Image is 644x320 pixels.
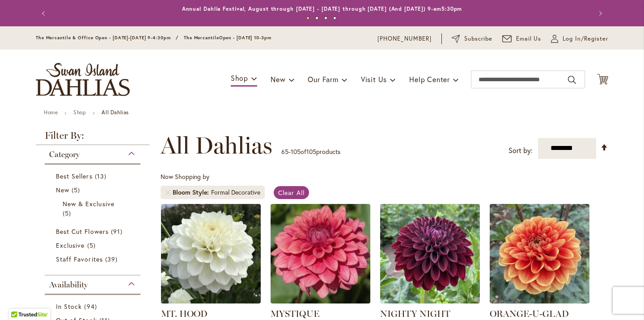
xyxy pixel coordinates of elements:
[161,172,209,181] span: Now Shopping by
[516,34,542,43] span: Email Us
[56,241,85,249] span: Exclusive
[165,190,170,195] a: Remove Bloom Style Formal Decorative
[161,297,261,305] a: MT. HOOD
[306,147,316,156] span: 105
[211,188,260,197] div: Formal Decorative
[380,204,480,303] img: Nighty Night
[291,147,301,156] span: 105
[278,188,305,197] span: Clear All
[590,4,608,22] button: Next
[72,185,82,195] span: 5
[95,171,109,181] span: 13
[281,147,288,156] span: 65
[324,17,327,20] button: 3 of 4
[56,186,69,194] span: New
[161,204,261,303] img: MT. HOOD
[56,241,131,250] a: Exclusive
[73,109,86,116] a: Shop
[102,109,129,116] strong: All Dahlias
[56,254,131,264] a: Staff Favorites
[490,297,589,305] a: Orange-U-Glad
[87,241,98,250] span: 5
[315,17,318,20] button: 2 of 4
[173,188,211,197] span: Bloom Style
[44,109,58,116] a: Home
[161,132,272,159] span: All Dahlias
[281,145,340,159] p: - of products
[182,5,462,12] a: Annual Dahlia Festival, August through [DATE] - [DATE] through [DATE] (And [DATE]) 9-am5:30pm
[490,204,589,303] img: Orange-U-Glad
[56,227,109,236] span: Best Cut Flowers
[56,255,103,263] span: Staff Favorites
[380,297,480,305] a: Nighty Night
[56,227,131,236] a: Best Cut Flowers
[36,131,149,145] strong: Filter By:
[274,186,309,199] a: Clear All
[231,73,248,83] span: Shop
[380,308,450,319] a: NIGHTY NIGHT
[105,254,120,264] span: 39
[36,35,219,41] span: The Mercantile & Office Open - [DATE]-[DATE] 9-4:30pm / The Mercantile
[63,199,114,208] span: New & Exclusive
[161,308,208,319] a: MT. HOOD
[56,171,131,181] a: Best Sellers
[271,75,285,84] span: New
[551,34,608,43] a: Log In/Register
[508,142,533,159] label: Sort by:
[271,308,319,319] a: MYSTIQUE
[219,35,271,41] span: Open - [DATE] 10-3pm
[271,297,370,305] a: MYSTIQUE
[111,227,125,236] span: 91
[56,302,82,311] span: In Stock
[36,4,54,22] button: Previous
[333,17,336,20] button: 4 of 4
[84,302,99,311] span: 94
[563,34,608,43] span: Log In/Register
[502,34,542,43] a: Email Us
[63,208,73,218] span: 5
[63,199,125,218] a: New &amp; Exclusive
[49,150,80,159] span: Category
[308,75,338,84] span: Our Farm
[361,75,387,84] span: Visit Us
[56,172,93,180] span: Best Sellers
[490,308,569,319] a: ORANGE-U-GLAD
[271,204,370,303] img: MYSTIQUE
[377,34,432,43] a: [PHONE_NUMBER]
[306,17,309,20] button: 1 of 4
[49,280,88,290] span: Availability
[56,185,131,195] a: New
[464,34,492,43] span: Subscribe
[452,34,492,43] a: Subscribe
[56,302,131,311] a: In Stock 94
[36,63,130,96] a: store logo
[409,75,450,84] span: Help Center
